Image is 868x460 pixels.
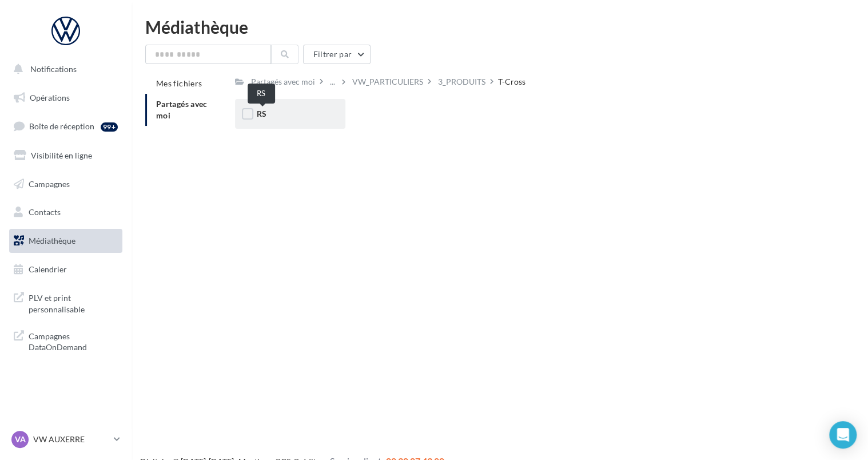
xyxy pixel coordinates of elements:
[303,45,371,64] button: Filtrer par
[29,121,94,131] span: Boîte de réception
[251,76,315,88] div: Partagés avec moi
[31,150,92,160] span: Visibilité en ligne
[7,114,125,138] a: Boîte de réception99+
[257,109,266,118] span: RS
[7,229,125,253] a: Médiathèque
[7,86,125,110] a: Opérations
[7,324,125,358] a: Campagnes DataOnDemand
[145,18,854,35] div: Médiathèque
[7,172,125,196] a: Campagnes
[498,76,525,88] div: T-Cross
[156,99,208,120] span: Partagés avec moi
[30,64,77,74] span: Notifications
[7,200,125,224] a: Contacts
[352,76,423,88] div: VW_PARTICULIERS
[7,257,125,281] a: Calendrier
[438,76,485,88] div: 3_PRODUITS
[29,179,70,188] span: Campagnes
[29,236,75,245] span: Médiathèque
[29,328,118,353] span: Campagnes DataOnDemand
[328,74,337,90] div: ...
[29,264,67,274] span: Calendrier
[101,122,118,132] div: 99+
[30,93,70,102] span: Opérations
[29,207,61,217] span: Contacts
[829,421,857,449] div: Open Intercom Messenger
[33,434,109,445] p: VW AUXERRE
[7,144,125,168] a: Visibilité en ligne
[29,290,118,315] span: PLV et print personnalisable
[7,57,120,81] button: Notifications
[9,429,122,450] a: VA VW AUXERRE
[7,285,125,319] a: PLV et print personnalisable
[15,434,26,445] span: VA
[248,84,275,104] div: RS
[156,78,202,88] span: Mes fichiers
